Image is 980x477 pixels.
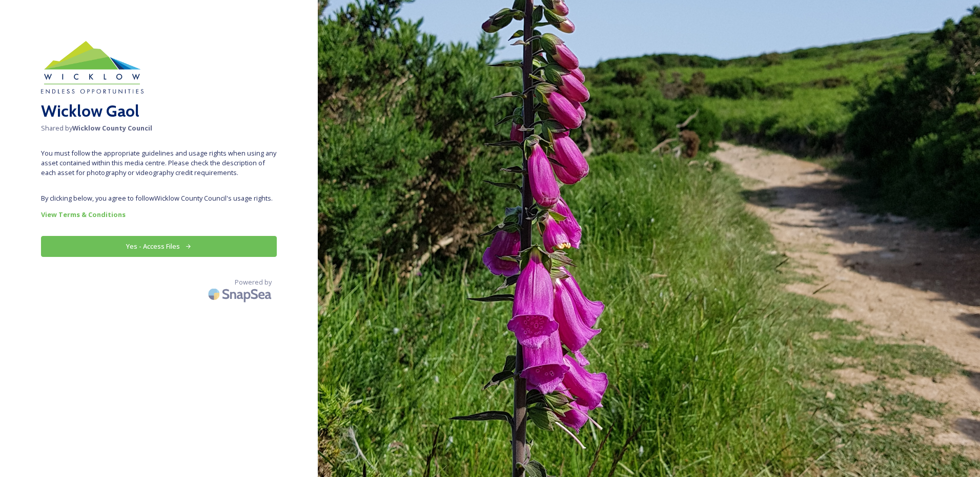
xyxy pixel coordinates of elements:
span: Powered by [235,277,272,287]
img: SnapSea Logo [205,282,277,306]
strong: Wicklow County Council [72,123,152,133]
span: By clicking below, you agree to follow Wicklow County Council 's usage rights. [41,193,277,203]
img: download%20(10).png [41,41,144,94]
span: You must follow the appropriate guidelines and usage rights when using any asset contained within... [41,148,277,178]
span: Shared by [41,123,277,133]
h2: Wicklow Gaol [41,99,277,123]
strong: View Terms & Conditions [41,210,126,219]
button: Yes - Access Files [41,236,277,257]
a: View Terms & Conditions [41,208,277,221]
